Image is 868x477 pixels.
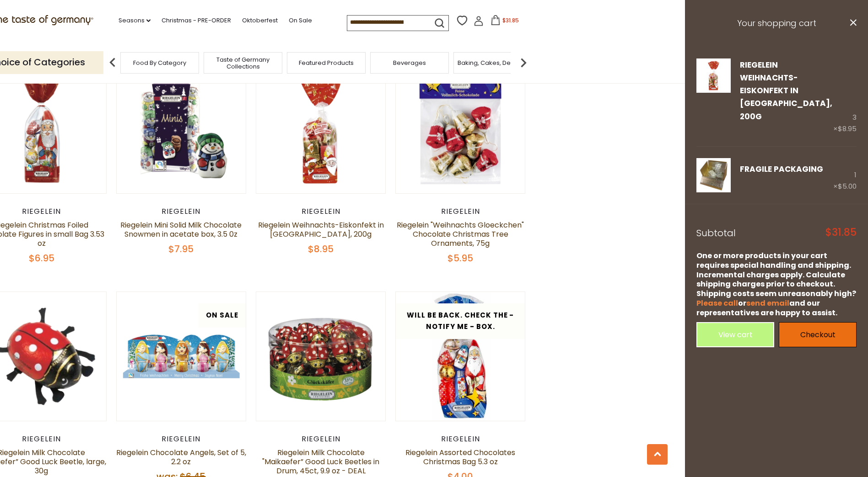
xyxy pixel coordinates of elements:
[838,124,857,133] span: $8.95
[740,164,823,175] a: FRAGILE Packaging
[833,158,857,192] div: 1 ×
[696,58,731,93] img: Riegelein Wihnachts-Eiskonfekt
[308,243,334,255] span: $8.95
[696,251,857,318] div: One or more products in your cart requires special handling and shipping. Incremental charges app...
[256,292,386,421] img: Riegelein
[740,59,832,122] a: Riegelein Weihnachts-Eiskonfekt in [GEOGRAPHIC_DATA], 200g
[133,59,186,66] a: Food By Category
[779,322,857,347] a: Checkout
[458,59,528,66] a: Baking, Cakes, Desserts
[485,15,524,29] button: $31.85
[696,58,731,135] a: Riegelein Wihnachts-Eiskonfekt
[116,447,246,467] a: Riegelein Chocolate Angels, Set of 5, 2.2 oz
[206,56,280,70] a: Taste of Germany Collections
[242,16,278,26] a: Oktoberfest
[29,252,54,265] span: $6.95
[696,298,738,308] a: Please call
[116,435,247,444] div: Riegelein
[397,220,524,249] a: Riegelein "Weihnachts Gloeckchen" Chocolate Christmas Tree Ornaments, 75g
[262,447,379,476] a: Riegelein Milk Chocolate "Maikaefer” Good Luck Beetles in Drum, 45ct, 9.9 oz - DEAL
[299,59,354,66] a: Featured Products
[256,435,386,444] div: Riegelein
[120,220,242,239] a: Riegelein Mini Solid Milk Chocolate Snowmen in acetate box, 3.5 0z
[396,292,525,421] img: Riegelein
[256,64,386,193] img: Riegelein
[746,298,789,308] a: send email
[289,16,312,26] a: On Sale
[256,207,386,216] div: Riegelein
[514,53,533,72] img: next arrow
[168,243,194,255] span: $7.95
[395,207,526,216] div: Riegelein
[838,181,857,191] span: $5.00
[393,59,426,66] a: Beverages
[103,53,122,72] img: previous arrow
[833,58,857,135] div: 3 ×
[119,16,151,26] a: Seasons
[117,64,246,193] img: Riegelein
[116,207,247,216] div: Riegelein
[696,158,731,192] img: FRAGILE Packaging
[258,220,384,239] a: Riegelein Weihnachts-Eiskonfekt in [GEOGRAPHIC_DATA], 200g
[117,292,246,421] img: Riegelein
[396,64,525,193] img: Riegelein
[825,228,857,238] span: $31.85
[395,435,526,444] div: Riegelein
[696,322,774,347] a: View cart
[405,447,515,467] a: Riegelein Assorted Chocolates Christmas Bag 5.3 oz
[696,227,736,239] span: Subtotal
[447,252,473,265] span: $5.95
[502,16,519,24] span: $31.85
[162,16,231,26] a: Christmas - PRE-ORDER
